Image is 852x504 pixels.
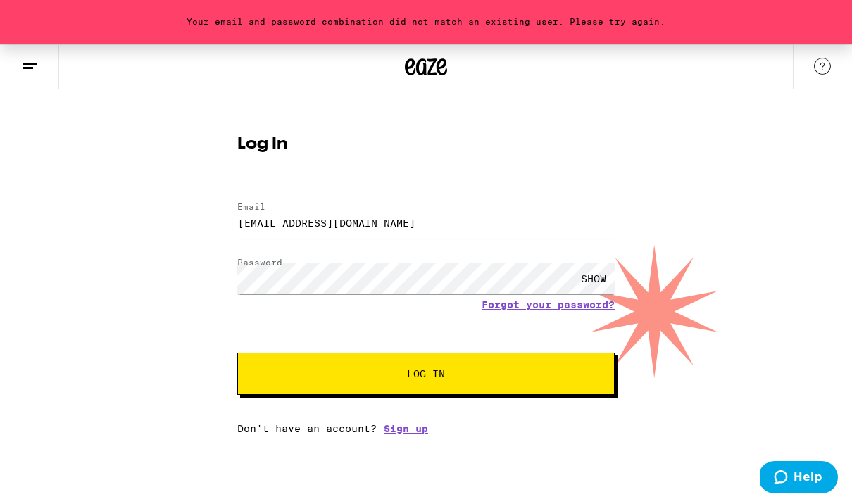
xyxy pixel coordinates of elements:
[572,263,615,295] div: SHOW
[760,462,838,497] iframe: Opens a widget where you can find more information
[407,370,445,379] span: Log In
[237,258,282,267] label: Password
[384,424,428,435] a: Sign up
[237,424,615,435] div: Don't have an account?
[237,208,615,239] input: Email
[482,300,615,311] a: Forgot your password?
[237,353,615,396] button: Log In
[237,137,615,153] h1: Log In
[237,203,265,212] label: Email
